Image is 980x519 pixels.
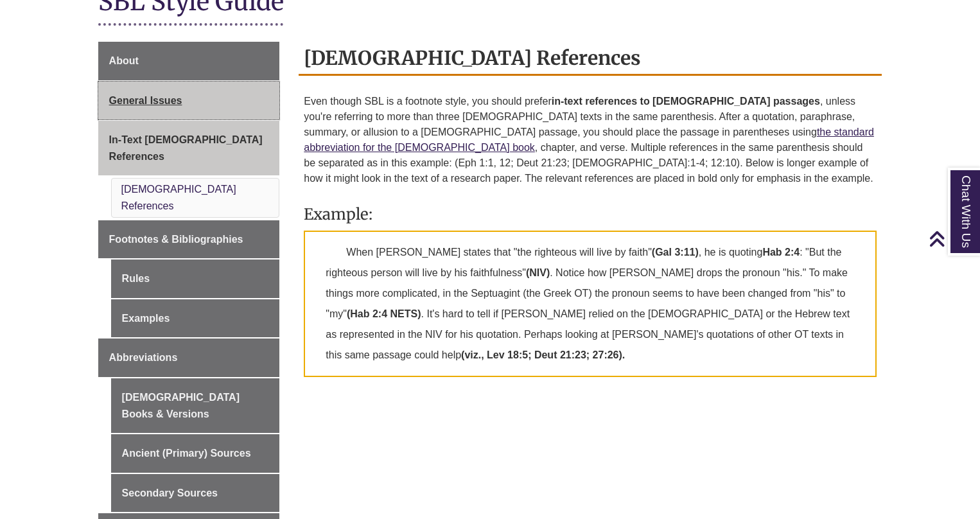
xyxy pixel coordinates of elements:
a: Secondary Sources [111,474,280,513]
a: [DEMOGRAPHIC_DATA] References [121,184,236,211]
span: Abbreviations [109,352,178,363]
a: About [98,42,280,80]
span: About [109,55,139,66]
span: General Issues [109,95,182,106]
p: Even though SBL is a footnote style, you should prefer , unless you're referring to more than thr... [304,89,877,191]
a: Abbreviations [98,339,280,377]
a: Footnotes & Bibliographies [98,220,280,259]
a: General Issues [98,82,280,120]
a: Back to Top [929,230,977,247]
strong: (NIV) [526,267,550,278]
p: When [PERSON_NAME] states that "the righteous will live by faith" , he is quoting : "But the righ... [304,231,877,377]
a: [DEMOGRAPHIC_DATA] Books & Versions [111,378,280,433]
a: In-Text [DEMOGRAPHIC_DATA] References [98,121,280,175]
strong: (viz., Lev 18:5; Deut 21:23; 27:26). [461,349,625,360]
span: Footnotes & Bibliographies [109,234,243,245]
a: Ancient (Primary) Sources [111,434,280,473]
a: Rules [111,259,280,298]
strong: (Gal 3:11) [652,247,699,258]
h3: Example: [304,204,877,224]
strong: (Hab 2:4 NETS) [347,308,421,319]
strong: Hab 2:4 [762,247,800,258]
h2: [DEMOGRAPHIC_DATA] References [299,42,882,76]
a: Examples [111,299,280,338]
strong: in-text references to [DEMOGRAPHIC_DATA] passages [552,96,820,107]
span: In-Text [DEMOGRAPHIC_DATA] References [109,134,263,162]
